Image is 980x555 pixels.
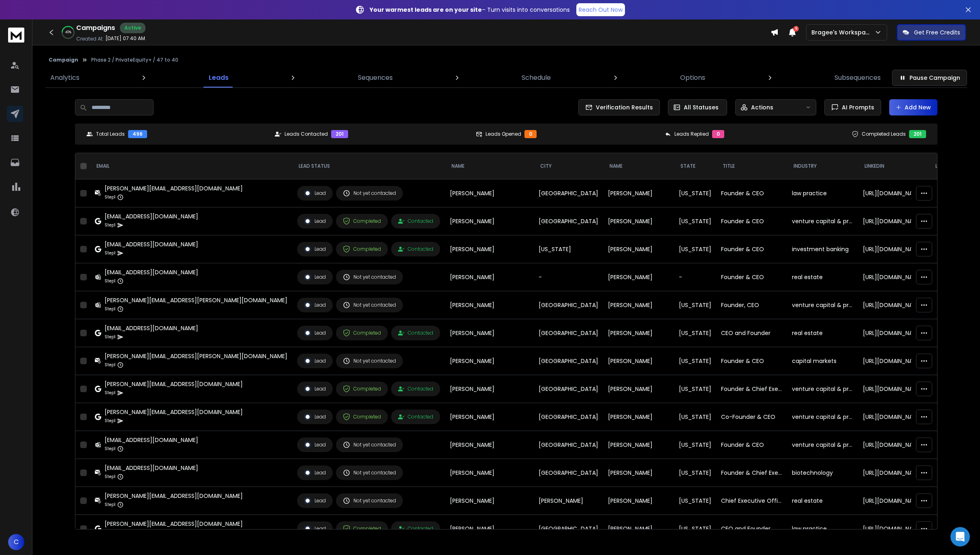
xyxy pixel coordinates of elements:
div: Lead [304,329,326,337]
div: Completed [343,329,381,337]
div: Lead [304,441,326,448]
td: [GEOGRAPHIC_DATA] [534,319,603,347]
div: [PERSON_NAME][EMAIL_ADDRESS][PERSON_NAME][DOMAIN_NAME] [105,352,287,360]
td: [PERSON_NAME] [603,431,674,459]
button: C [8,534,24,550]
button: Add New [889,99,937,115]
td: [PERSON_NAME] [445,291,534,319]
td: Chief Executive Officer/Founder [716,487,787,515]
a: Schedule [517,68,556,88]
p: Step 1 [105,193,116,201]
td: [US_STATE] [674,459,716,487]
p: Step 1 [105,221,116,229]
div: [PERSON_NAME][EMAIL_ADDRESS][DOMAIN_NAME] [105,184,243,192]
td: Founder & Chief Executive Officer [716,375,787,403]
td: [US_STATE] [674,347,716,375]
td: [GEOGRAPHIC_DATA] [534,459,603,487]
div: Contacted [398,246,433,252]
div: Contacted [398,386,433,392]
p: Options [680,73,705,83]
td: venture capital & private equity [787,375,858,403]
td: CEO and Founder [716,515,787,543]
th: LinkedIn [858,153,929,179]
div: [PERSON_NAME][EMAIL_ADDRESS][DOMAIN_NAME] [105,408,243,416]
td: [PERSON_NAME] [445,179,534,207]
td: [GEOGRAPHIC_DATA] [534,207,603,235]
td: law practice [787,179,858,207]
td: Founder & CEO [716,263,787,291]
td: investment banking [787,235,858,263]
span: Verification Results [593,103,653,111]
div: Not yet contacted [343,441,396,448]
span: AI Prompts [839,103,874,111]
td: [PERSON_NAME] [603,319,674,347]
td: [GEOGRAPHIC_DATA] [534,291,603,319]
p: Step 1 [105,361,116,369]
span: 6 [793,26,799,32]
p: Bragee's Workspace [811,28,874,36]
div: Contacted [398,525,433,532]
div: Lead [304,525,326,532]
td: Founder, CEO [716,291,787,319]
div: 0 [524,130,537,138]
button: AI Prompts [824,99,881,115]
div: Not yet contacted [343,497,396,504]
a: Subsequences [830,68,886,88]
td: [PERSON_NAME] [445,235,534,263]
button: Pause Campaign [892,70,967,86]
div: Completed [343,245,381,253]
td: law practice [787,515,858,543]
div: Active [120,23,146,33]
a: Sequences [353,68,398,88]
td: [PERSON_NAME] [603,291,674,319]
div: [EMAIL_ADDRESS][DOMAIN_NAME] [105,240,198,248]
td: [GEOGRAPHIC_DATA] [534,403,603,431]
td: venture capital & private equity [787,431,858,459]
td: [PERSON_NAME] [534,487,603,515]
th: name [603,153,674,179]
a: Reach Out Now [576,3,625,16]
div: Lead [304,413,326,421]
div: Lead [304,469,326,476]
div: Not yet contacted [343,273,396,281]
div: 201 [331,130,348,138]
div: Lead [304,273,326,281]
td: [US_STATE] [674,291,716,319]
td: [URL][DOMAIN_NAME][PERSON_NAME] [858,515,929,543]
td: capital markets [787,347,858,375]
button: Verification Results [578,99,660,115]
td: [US_STATE] [674,431,716,459]
p: 40 % [65,30,71,35]
td: [URL][DOMAIN_NAME] [858,431,929,459]
td: [URL][DOMAIN_NAME] [858,319,929,347]
div: Lead [304,357,326,365]
td: [GEOGRAPHIC_DATA] [534,347,603,375]
td: Founder & CEO [716,179,787,207]
div: Lead [304,301,326,309]
p: Step 1 [105,249,116,257]
td: [US_STATE] [674,403,716,431]
td: Founder & Chief Executive Officer [716,459,787,487]
td: [URL][DOMAIN_NAME] [858,375,929,403]
td: [US_STATE] [674,235,716,263]
div: Not yet contacted [343,190,396,197]
td: Founder & CEO [716,207,787,235]
td: [URL][DOMAIN_NAME] [858,487,929,515]
p: Leads Contacted [285,131,328,137]
p: Leads Opened [486,131,521,137]
div: Lead [304,385,326,393]
p: Reach Out Now [579,6,623,14]
p: – Turn visits into conversations [370,6,570,14]
td: [PERSON_NAME] [445,431,534,459]
div: Contacted [398,330,433,336]
div: [PERSON_NAME][EMAIL_ADDRESS][DOMAIN_NAME] [105,380,243,388]
td: [PERSON_NAME] [445,459,534,487]
td: Founder & CEO [716,431,787,459]
h1: Campaigns [76,23,115,33]
td: [PERSON_NAME] [445,347,534,375]
td: [PERSON_NAME] [603,235,674,263]
div: Completed [343,525,381,532]
p: Leads [209,73,229,83]
div: Contacted [398,218,433,224]
td: [GEOGRAPHIC_DATA] [534,375,603,403]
